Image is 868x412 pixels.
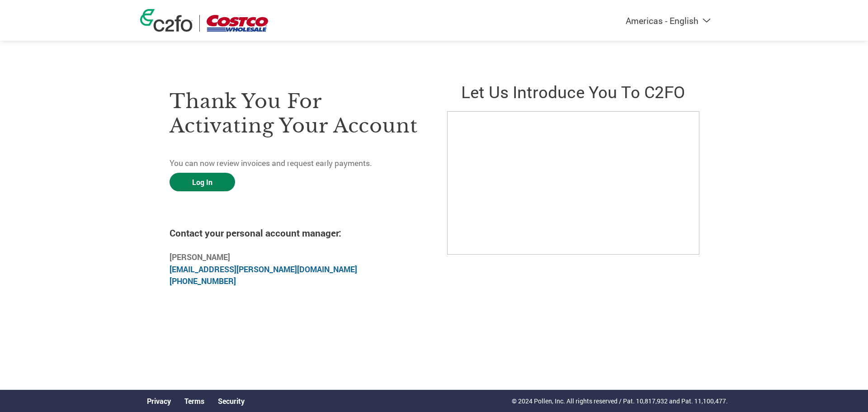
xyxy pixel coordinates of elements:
[170,276,236,286] a: [PHONE_NUMBER]
[170,264,357,275] a: [EMAIL_ADDRESS][PERSON_NAME][DOMAIN_NAME]
[184,396,204,406] a: Terms
[207,15,268,32] img: Costco
[512,396,728,406] p: © 2024 Pollen, Inc. All rights reserved / Pat. 10,817,932 and Pat. 11,100,477.
[447,81,698,103] h2: Let us introduce you to C2FO
[140,9,193,32] img: c2fo logo
[147,396,171,406] a: Privacy
[170,173,235,191] a: Log In
[170,227,421,239] h4: Contact your personal account manager:
[170,252,230,262] b: [PERSON_NAME]
[218,396,245,406] a: Security
[170,89,421,138] h3: Thank you for activating your account
[170,157,421,169] p: You can now review invoices and request early payments.
[447,111,699,255] iframe: C2FO Introduction Video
